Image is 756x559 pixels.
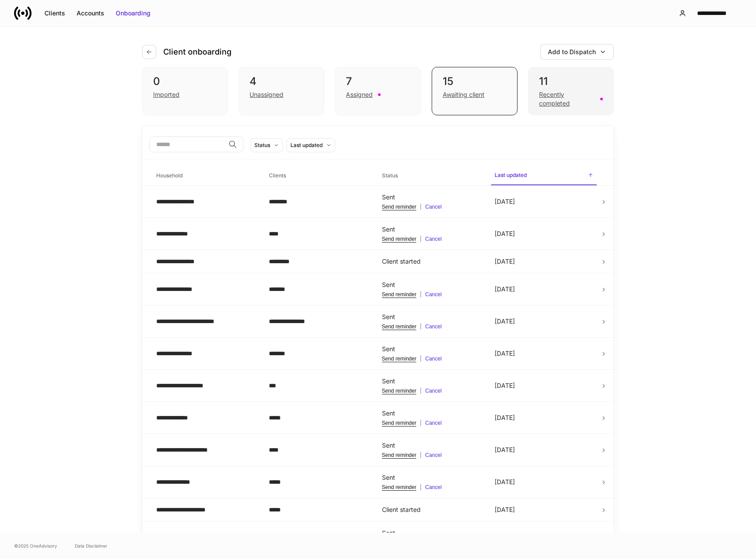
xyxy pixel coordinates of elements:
button: Status [250,138,283,152]
div: Sent [382,345,481,353]
div: | [382,355,481,362]
td: [DATE] [488,522,600,554]
button: Send reminder [382,323,417,330]
button: Send reminder [382,419,417,427]
button: Send reminder [382,484,417,491]
button: Clients [39,6,71,20]
div: 0 [153,74,217,88]
div: | [382,387,481,394]
button: Cancel [425,203,441,210]
button: Cancel [425,235,441,243]
div: 7Assigned [335,67,421,115]
div: Sent [382,377,481,386]
h6: Clients [269,171,286,180]
td: Client started [375,498,488,522]
div: | [382,235,481,243]
button: Send reminder [382,355,417,362]
button: Cancel [425,323,441,330]
div: 4 [250,74,313,88]
h6: Household [156,171,183,180]
div: Sent [382,409,481,418]
button: Send reminder [382,203,417,210]
div: Onboarding [116,9,150,18]
div: Accounts [77,9,104,18]
div: Recently completed [539,90,595,108]
button: Add to Dispatch [540,44,614,60]
button: Send reminder [382,452,417,459]
div: Unassigned [250,90,283,99]
td: [DATE] [488,466,600,498]
div: | [382,452,481,459]
td: [DATE] [488,186,600,218]
button: Onboarding [110,6,156,20]
div: Sent [382,473,481,482]
span: Clients [265,167,371,185]
td: [DATE] [488,434,600,466]
span: Status [378,167,484,185]
div: Imported [153,90,180,99]
h4: Client onboarding [163,47,231,57]
button: Cancel [425,419,441,427]
div: | [382,291,481,298]
div: Sent [382,193,481,202]
td: [DATE] [488,250,600,273]
div: Awaiting client [443,90,484,99]
div: Status [254,141,270,149]
button: Send reminder [382,235,417,243]
button: Accounts [71,6,110,20]
div: 4Unassigned [239,67,324,115]
div: Assigned [346,90,373,99]
h6: Last updated [495,171,527,179]
button: Last updated [286,138,335,152]
div: 0Imported [142,67,228,115]
div: Sent [382,441,481,450]
button: Cancel [425,484,441,491]
button: Send reminder [382,387,417,394]
div: 15 [443,74,506,88]
td: Client started [375,250,488,273]
h6: Status [382,171,398,180]
button: Cancel [425,355,441,362]
button: Cancel [425,291,441,298]
td: [DATE] [488,370,600,402]
div: Sent [382,313,481,321]
div: 11Recently completed [528,67,614,115]
div: Last updated [290,141,323,149]
button: Cancel [425,452,441,459]
div: Sent [382,280,481,289]
div: | [382,203,481,210]
div: Sent [382,529,481,537]
div: Add to Dispatch [548,48,596,56]
div: Clients [44,9,65,18]
div: 7 [346,74,410,88]
button: Send reminder [382,291,417,298]
button: Cancel [425,387,441,394]
td: [DATE] [488,273,600,305]
td: [DATE] [488,402,600,434]
td: [DATE] [488,338,600,370]
td: [DATE] [488,498,600,522]
a: Data Disclaimer [75,542,107,549]
div: 11 [539,74,603,88]
span: © 2025 OneAdvisory [14,542,57,549]
span: Last updated [491,166,597,185]
div: | [382,484,481,491]
td: [DATE] [488,305,600,338]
